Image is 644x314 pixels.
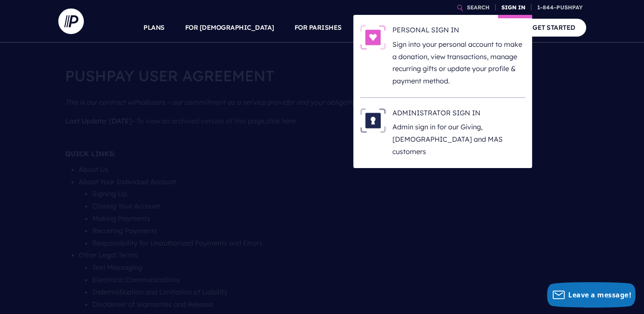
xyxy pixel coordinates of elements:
a: COMPANY [470,13,502,43]
img: ADMINISTRATOR SIGN IN - Illustration [360,108,386,133]
a: PERSONAL SIGN IN - Illustration PERSONAL SIGN IN Sign into your personal account to make a donati... [360,25,525,87]
span: Leave a message! [568,290,631,300]
a: FOR [DEMOGRAPHIC_DATA] [185,13,274,43]
a: GET STARTED [522,19,586,36]
h6: PERSONAL SIGN IN [392,25,525,38]
p: Sign into your personal account to make a donation, view transactions, manage recurring gifts or ... [392,38,525,87]
a: ADMINISTRATOR SIGN IN - Illustration ADMINISTRATOR SIGN IN Admin sign in for our Giving, [DEMOGRA... [360,108,525,158]
a: FOR PARISHES [295,13,342,43]
p: Admin sign in for our Giving, [DEMOGRAPHIC_DATA] and MAS customers [392,121,525,157]
img: PERSONAL SIGN IN - Illustration [360,25,386,50]
a: SOLUTIONS [362,13,400,43]
a: EXPLORE [420,13,450,43]
h6: ADMINISTRATOR SIGN IN [392,108,525,121]
button: Leave a message! [547,282,635,308]
a: PLANS [143,13,165,43]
